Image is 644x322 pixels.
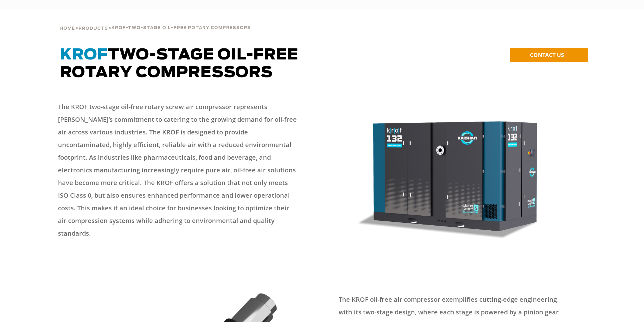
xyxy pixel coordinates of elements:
[60,27,75,31] span: Home
[60,25,75,31] a: Home
[79,27,108,31] span: Products
[530,51,564,59] span: CONTACT US
[510,48,588,62] a: CONTACT US
[112,26,251,30] span: KROF-TWO-STAGE OIL-FREE ROTARY COMPRESSORS
[326,104,585,249] img: krof132
[60,47,108,63] span: KROF
[60,47,298,80] span: TWO-STAGE OIL-FREE ROTARY COMPRESSORS
[58,101,297,240] p: The KROF two-stage oil-free rotary screw air compressor represents [PERSON_NAME]’s commitment to ...
[60,9,584,34] div: > >
[79,25,108,31] a: Products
